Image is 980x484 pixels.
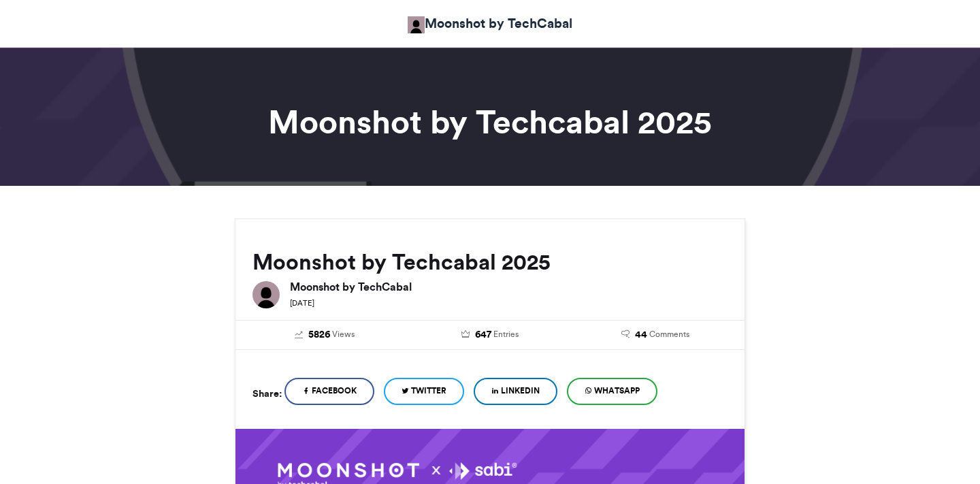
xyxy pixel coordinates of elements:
small: [DATE] [290,298,314,308]
a: 647 Entries [418,327,563,342]
span: LinkedIn [501,385,540,397]
h5: Share: [252,385,282,402]
h6: Moonshot by TechCabal [290,281,728,292]
h1: Moonshot by Techcabal 2025 [112,106,868,138]
img: Moonshot by TechCabal [408,16,425,33]
a: LinkedIn [474,378,557,405]
a: 5826 Views [252,327,397,342]
h2: Moonshot by Techcabal 2025 [252,250,728,274]
span: 5826 [308,327,330,342]
a: 44 Comments [583,327,728,342]
a: WhatsApp [567,378,657,405]
span: Comments [649,328,689,340]
span: Twitter [411,385,446,397]
span: Views [332,328,355,340]
span: Facebook [312,385,357,397]
a: Moonshot by TechCabal [408,14,572,33]
a: Facebook [284,378,374,405]
img: Moonshot by TechCabal [252,281,280,308]
span: 647 [475,327,491,342]
span: WhatsApp [594,385,640,397]
a: Twitter [384,378,464,405]
span: Entries [493,328,519,340]
span: 44 [635,327,647,342]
